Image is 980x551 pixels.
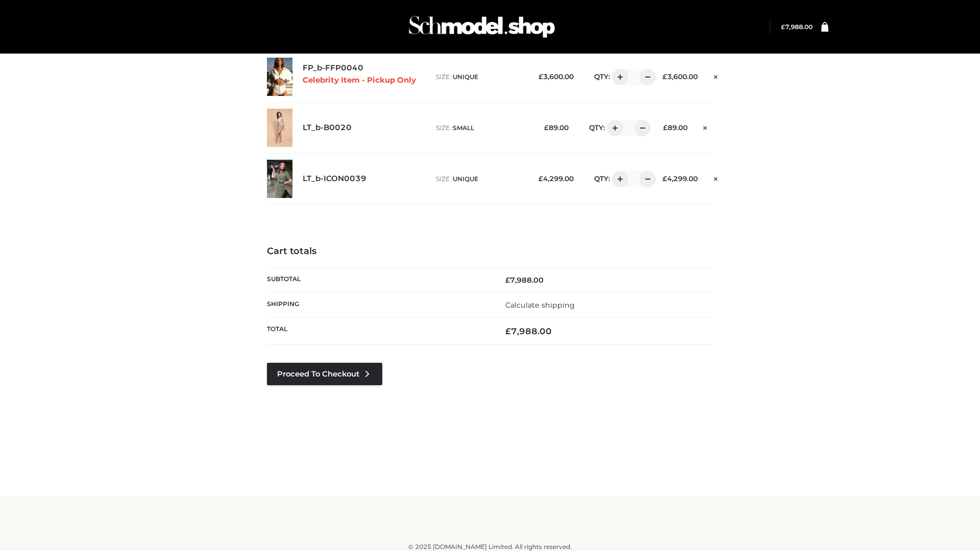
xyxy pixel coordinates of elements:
[538,174,574,183] bdi: 4,299.00
[708,171,723,184] a: Remove this item
[436,123,528,133] p: size :
[781,23,813,31] a: £7,988.00
[267,363,382,385] a: Proceed to Checkout
[436,72,528,82] p: size :
[584,69,652,85] div: QTY:
[538,174,543,183] span: £
[453,175,478,183] span: UNIQUE
[708,69,723,82] a: Remove this item
[579,120,647,136] div: QTY:
[267,318,490,345] th: Total
[663,174,698,183] bdi: 4,299.00
[538,72,574,81] bdi: 3,600.00
[267,246,713,257] h4: Cart totals
[505,300,575,310] a: Calculate shipping
[303,76,426,85] p: Celebrity Item - Pickup Only
[538,72,543,81] span: £
[505,275,510,285] span: £
[303,63,363,73] a: FP_b-FFP0040
[663,72,698,81] bdi: 3,600.00
[303,123,352,133] a: LT_b-B0020
[505,326,511,336] span: £
[698,120,713,133] a: Remove this item
[267,292,490,317] th: Shipping
[303,174,366,184] a: LT_b-ICON0039
[663,123,668,132] span: £
[584,171,652,187] div: QTY:
[436,174,528,184] p: size :
[544,123,569,132] bdi: 89.00
[781,23,785,31] span: £
[453,124,474,132] span: SMALL
[544,123,549,132] span: £
[405,7,558,47] img: Schmodel Admin 964
[453,73,478,81] span: UNIQUE
[781,23,813,31] bdi: 7,988.00
[505,326,552,336] bdi: 7,988.00
[663,174,667,183] span: £
[663,123,688,132] bdi: 89.00
[267,267,490,292] th: Subtotal
[505,275,544,285] bdi: 7,988.00
[663,72,667,81] span: £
